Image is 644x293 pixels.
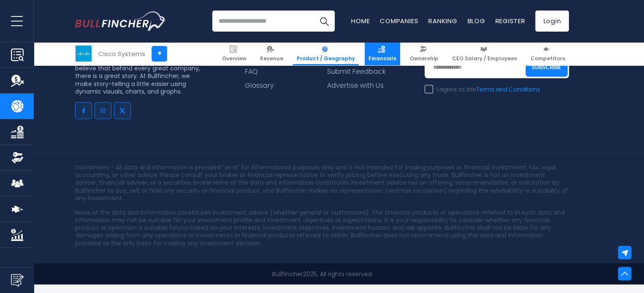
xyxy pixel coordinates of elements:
a: Go to twitter [114,102,131,119]
button: Search [314,11,335,32]
a: Ownership [406,42,442,65]
a: Go to homepage [75,11,166,31]
a: + [152,46,167,62]
a: Terms and Conditions [476,87,540,93]
a: Home [351,16,370,25]
span: Ownership [410,55,438,62]
a: Competitors [527,42,569,65]
div: Cisco Systems [98,49,145,59]
a: Login [535,11,569,32]
a: Blog [467,16,485,25]
a: Overview [218,42,250,65]
a: Bullfincher [272,269,303,278]
img: Bullfincher logo [75,11,166,31]
a: CEO Salary / Employees [448,42,521,65]
a: Companies [380,16,418,25]
a: Glossary [245,82,274,90]
a: Revenue [256,42,287,65]
a: Submit Feedback [327,68,386,76]
span: CEO Salary / Employees [452,55,517,62]
p: Bullfincher is a “visual-first” business intelligence and research platform. We believe that behi... [75,49,203,95]
a: Go to facebook [75,102,92,119]
a: Go to instagram [95,102,111,119]
a: Register [495,16,525,25]
a: Advertise with Us [327,82,384,90]
iframe: reCAPTCHA [425,99,553,132]
a: FAQ [245,68,258,76]
span: Financials [368,55,396,62]
p: Disclaimers - All data and information is provided “as is” for informational purposes only and is... [75,163,569,202]
a: Financials [365,42,400,65]
span: Overview [222,55,246,62]
label: I agree to the [425,86,540,94]
a: Ranking [428,16,457,25]
span: Revenue [260,55,283,62]
p: None of the data and information constitutes investment advice (whether general or customized). T... [75,208,569,247]
img: Ownership [11,151,24,164]
span: Competitors [530,55,565,62]
a: Product / Geography [293,42,359,65]
span: Product / Geography [297,55,355,62]
p: 2025, All rights reserved [75,270,569,277]
img: CSCO logo [76,46,92,62]
button: Subscribe [525,58,568,76]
